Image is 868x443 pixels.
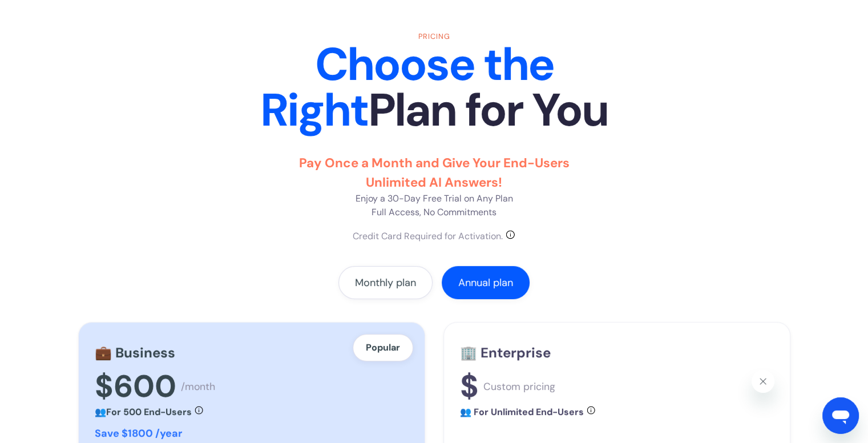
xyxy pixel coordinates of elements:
[260,35,554,140] strong: Choose the Right
[460,368,479,405] div: $
[458,277,513,288] div: Annual plan
[7,8,82,17] span: Hi. Need any help?
[95,368,176,405] div: $600
[483,380,555,393] div: Custom pricing
[460,344,551,361] strong: 🏢 Enterprise
[235,31,634,42] div: Pricing
[95,344,175,361] strong: 💼 Business
[299,155,570,191] strong: Pay Once a Month and Give Your End-Users Unlimited AI Answers!
[95,406,106,418] strong: 👥
[95,426,182,440] strong: Save $1800 /year
[368,80,608,140] strong: Plan for You
[106,406,192,418] strong: For 500 End-Users
[460,406,584,418] strong: 👥 For Unlimited End-Users
[181,380,215,393] div: /month
[353,334,413,361] div: Popular
[752,370,774,393] iframe: Close message
[353,229,503,243] div: Credit Card Required for Activation.
[822,397,859,434] iframe: Button to launch messaging window
[277,154,591,219] p: Enjoy a 30-Day Free Trial on Any Plan Full Access, No Commitments
[355,277,416,288] div: Monthly plan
